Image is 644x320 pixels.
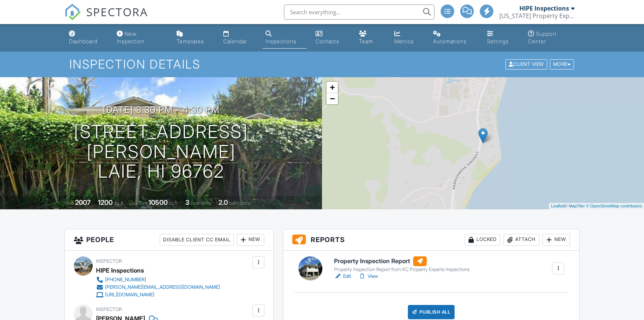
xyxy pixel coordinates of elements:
div: | [549,203,644,209]
a: Inspections [262,27,306,49]
div: Calendar [223,38,247,44]
a: Zoom in [327,82,338,93]
div: 3 [185,198,189,206]
div: HIPE Inspections [519,5,569,12]
div: Inspections [266,38,296,44]
span: SPECTORA [86,4,148,20]
a: [PERSON_NAME][EMAIL_ADDRESS][DOMAIN_NAME] [96,283,220,291]
div: 10500 [148,198,168,206]
div: Support Center [528,30,557,44]
div: Settings [487,38,509,44]
span: bedrooms [191,200,211,206]
a: Settings [484,27,519,49]
a: Calendar [220,27,256,49]
div: Dashboard [69,38,98,44]
a: Metrics [391,27,424,49]
h3: [DATE] 3:30 pm - 4:30 pm [103,105,220,115]
div: 1200 [98,198,113,206]
div: Templates [177,38,204,44]
span: bathrooms [229,200,250,206]
a: Contacts [313,27,350,49]
div: Automations [433,38,467,44]
a: View [359,273,378,280]
a: Support Center [525,27,578,49]
a: Automations (Advanced) [430,27,478,49]
div: Property Inspection Report from KC Property Experts Inspections [334,267,470,273]
div: Attach [504,234,540,246]
div: New [543,234,570,246]
div: New Inspection [117,30,145,44]
div: 2007 [75,198,91,206]
div: Team [359,38,373,44]
a: © OpenStreetMap contributors [586,204,642,208]
div: Client View [505,59,547,70]
a: Team [356,27,385,49]
div: 2.0 [218,198,228,206]
div: Locked [465,234,501,246]
h1: [STREET_ADDRESS][PERSON_NAME] Laie, HI 96762 [12,122,310,181]
span: Inspector [96,258,122,264]
div: Disable Client CC Email [160,234,234,246]
div: [PHONE_NUMBER] [105,277,146,283]
a: Leaflet [551,204,563,208]
a: © MapTiler [565,204,585,208]
a: Client View [505,61,549,67]
div: New [237,234,264,246]
div: Hawaii Property Experts Inspections [499,12,575,20]
a: [PHONE_NUMBER] [96,276,220,283]
a: [URL][DOMAIN_NAME] [96,291,220,299]
div: Contacts [316,38,339,44]
a: New Inspection [114,27,168,49]
span: Inspector [96,306,122,312]
span: sq.ft. [169,200,178,206]
span: Lot Size [131,200,147,206]
h1: Inspection Details [69,58,575,71]
h3: People [65,229,273,251]
div: Metrics [394,38,414,44]
div: Publish All [408,305,455,319]
a: Dashboard [66,27,108,49]
a: SPECTORA [64,10,148,26]
img: The Best Home Inspection Software - Spectora [64,4,81,20]
a: Property Inspection Report Property Inspection Report from KC Property Experts Inspections [334,256,470,273]
a: Templates [174,27,214,49]
a: Zoom out [327,93,338,104]
div: More [550,59,574,70]
div: [URL][DOMAIN_NAME] [105,292,154,298]
span: sq. ft. [114,200,124,206]
h3: Reports [283,229,579,251]
div: HIPE Inspections [96,265,144,276]
div: [PERSON_NAME][EMAIL_ADDRESS][DOMAIN_NAME] [105,284,220,290]
h6: Property Inspection Report [334,256,470,266]
span: Built [66,200,74,206]
input: Search everything... [284,5,435,20]
a: Edit [334,273,351,280]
